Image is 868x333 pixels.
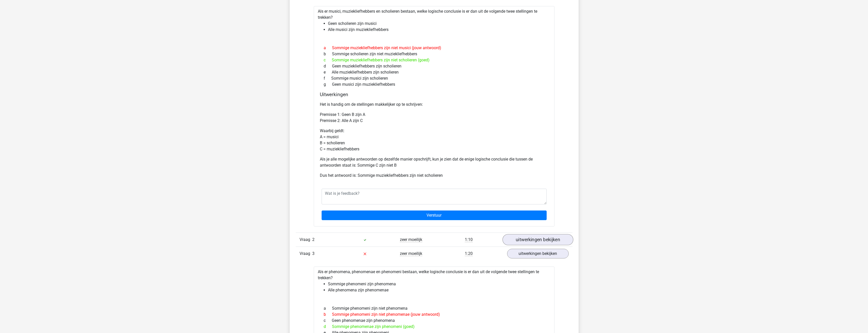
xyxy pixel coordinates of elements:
p: Als je alle mogelijke antwoorden op dezelfde manier opschrijft, kun je zien dat de enige logische... [320,156,548,168]
p: Het is handig om de stellingen makkelijker op te schrijven: [320,101,548,108]
span: zeer moeilijk [400,251,422,256]
span: g [324,81,332,87]
span: e [324,69,332,75]
li: Alle musici zijn muziekliefhebbers [328,27,550,33]
a: uitwerkingen bekijken [507,249,569,258]
span: 2 [312,237,315,242]
div: Geen phenomenae zijn phenomena [320,318,548,324]
span: 3 [312,251,315,256]
span: zeer moeilijk [400,237,422,242]
div: Sommige muziekliefhebbers zijn niet musici (jouw antwoord) [320,45,548,51]
input: Verstuur [322,211,547,220]
div: Sommige scholieren zijn niet muziekliefhebbers [320,51,548,57]
div: Sommige phenomenae zijn phenomeni (goed) [320,324,548,330]
span: d [324,63,332,69]
li: Alle phenomena zijn phenomenae [328,287,550,293]
a: uitwerkingen bekijken [502,234,573,245]
div: Geen musici zijn muziekliefhebbers [320,81,548,87]
span: d [324,324,332,330]
div: Geen muziekliefhebbers zijn scholieren [320,63,548,69]
span: 1:20 [465,251,473,256]
span: b [324,311,332,318]
p: Premisse 1: Geen B zijn A Premisse 2: Alle A zijn C [320,112,548,124]
span: c [324,318,332,324]
span: Vraag [300,237,312,243]
p: Waarbij geldt: A = musici B = scholieren C = muziekliefhebbers [320,128,548,152]
h4: Uitwerkingen [320,92,548,97]
p: Dus het antwoord is: Sommige muziekliefhebbers zijn niet scholieren [320,172,548,179]
span: a [324,45,332,51]
span: b [324,51,332,57]
div: Sommige phenomeni zijn niet phenomenae (jouw antwoord) [320,311,548,318]
div: Sommige muziekliefhebbers zijn niet scholieren (goed) [320,57,548,63]
div: Sommige musici zijn scholieren [320,75,548,81]
div: Als er musici, muziekliefhebbers en scholieren bestaan, welke logische conclusie is er dan uit de... [314,6,555,226]
li: Sommige phenomeni zijn phenomena [328,281,550,287]
li: Geen scholieren zijn musici [328,21,550,27]
span: c [324,57,332,63]
span: 1:10 [465,237,473,242]
div: Alle muziekliefhebbers zijn scholieren [320,69,548,75]
span: f [324,75,331,81]
span: Vraag [300,251,312,257]
span: a [324,305,332,311]
div: Sommige phenomeni zijn niet phenomena [320,305,548,311]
